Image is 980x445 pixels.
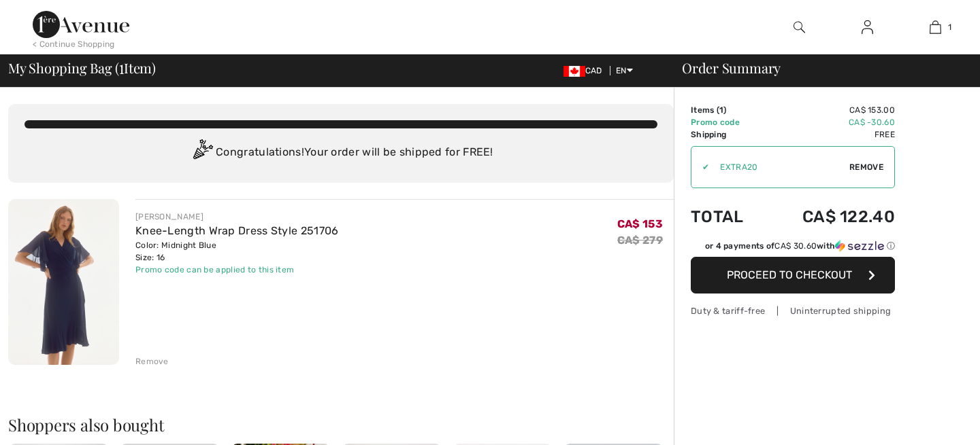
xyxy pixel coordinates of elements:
[705,240,895,252] div: or 4 payments of with
[765,104,895,116] td: CA$ 153.00
[794,19,805,35] img: search the website
[691,240,895,257] div: or 4 payments ofCA$ 30.60withSezzle Click to learn more about Sezzle
[24,139,657,166] div: Congratulations! Your order will be shipped for FREE!
[849,161,883,173] span: Remove
[691,161,709,173] div: ✔
[189,139,216,166] img: Congratulation2.svg
[930,19,941,35] img: My Bag
[135,224,339,237] a: Knee-Length Wrap Dress Style 251706
[617,234,663,247] s: CA$ 279
[119,58,124,75] span: 1
[33,11,129,38] img: 1ère Avenue
[691,257,895,293] button: Proceed to Checkout
[135,239,339,264] div: Color: Midnight Blue Size: 16
[563,66,585,77] img: Canadian Dollar
[33,38,115,50] div: < Continue Shopping
[691,304,895,317] div: Duty & tariff-free | Uninterrupted shipping
[691,128,765,141] td: Shipping
[666,61,972,75] div: Order Summary
[719,105,723,115] span: 1
[862,19,873,35] img: My Info
[8,199,119,365] img: Knee-Length Wrap Dress Style 251706
[691,194,765,240] td: Total
[727,268,852,281] span: Proceed to Checkout
[774,241,817,251] span: CA$ 30.60
[8,61,156,75] span: My Shopping Bag ( Item)
[616,66,633,75] span: EN
[617,217,663,230] span: CA$ 153
[765,128,895,141] td: Free
[709,147,849,188] input: Promo code
[765,194,895,240] td: CA$ 122.40
[765,116,895,128] td: CA$ -30.60
[691,116,765,128] td: Promo code
[135,264,339,276] div: Promo code can be applied to this item
[948,21,951,33] span: 1
[8,416,674,433] h2: Shoppers also bought
[902,19,968,35] a: 1
[835,240,884,252] img: Sezzle
[851,19,884,36] a: Sign In
[135,355,169,368] div: Remove
[691,104,765,116] td: Items ( )
[563,66,608,75] span: CAD
[135,211,339,223] div: [PERSON_NAME]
